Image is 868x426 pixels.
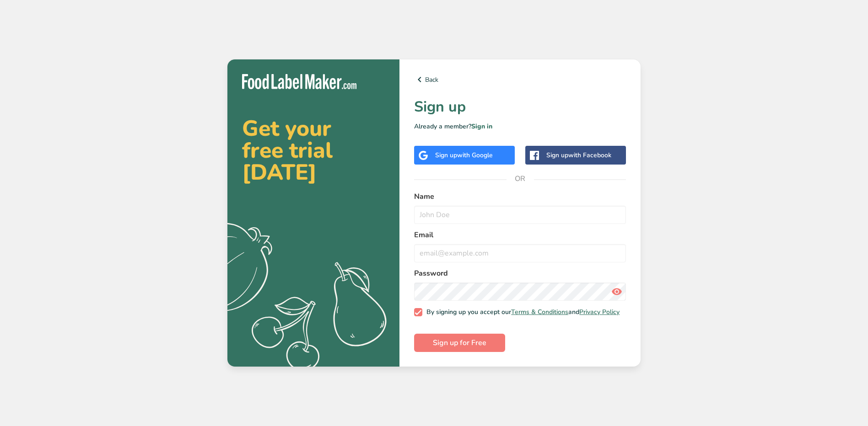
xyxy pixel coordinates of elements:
[579,308,620,316] a: Privacy Policy
[414,229,626,240] label: Email
[414,206,626,224] input: John Doe
[414,74,626,85] a: Back
[507,165,534,192] span: OR
[568,151,611,160] span: with Facebook
[546,150,611,160] div: Sign up
[422,308,620,316] span: By signing up you accept our and
[433,337,486,348] span: Sign up for Free
[414,191,626,202] label: Name
[242,117,385,183] h2: Get your free trial [DATE]
[242,74,356,89] img: Food Label Maker
[435,150,493,160] div: Sign up
[511,308,568,316] a: Terms & Conditions
[414,268,626,279] label: Password
[414,244,626,262] input: email@example.com
[457,151,493,160] span: with Google
[471,122,492,131] a: Sign in
[414,334,505,352] button: Sign up for Free
[414,122,626,131] p: Already a member?
[414,96,626,118] h1: Sign up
